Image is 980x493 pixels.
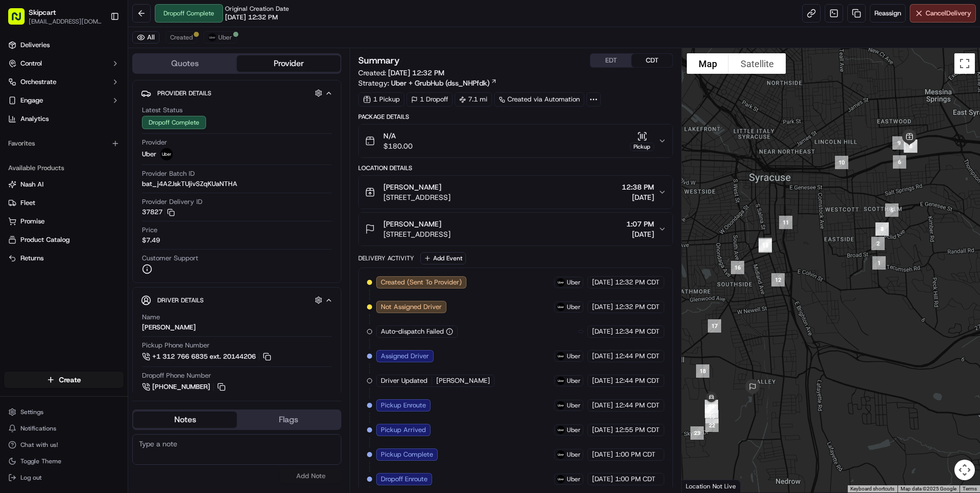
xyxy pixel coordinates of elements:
span: $180.00 [383,141,413,151]
button: [PERSON_NAME][STREET_ADDRESS]12:38 PM[DATE] [359,176,672,209]
div: 25 [701,396,722,417]
img: uber-new-logo.jpeg [557,450,565,459]
div: 7.1 mi [455,92,492,107]
span: [DATE] 12:32 PM [225,13,278,22]
button: All [132,31,159,44]
span: [DATE] [117,159,138,167]
span: Notifications [21,424,56,433]
span: Name [142,313,160,322]
span: Created [170,33,193,42]
span: Wisdom [PERSON_NAME] [32,159,109,167]
button: Control [4,55,124,72]
span: [DATE] [592,302,613,312]
a: Returns [8,254,119,263]
span: [DATE] 12:32 PM [388,68,444,77]
button: Pickup [630,131,654,151]
div: Location Details [358,164,673,172]
button: Show satellite imagery [729,53,786,74]
span: Uber [567,278,581,286]
div: 16 [727,257,748,278]
img: Sarah Tanguma [10,177,27,193]
button: Toggle Theme [4,454,124,468]
span: Map data ©2025 Google [901,486,956,491]
button: Chat with us! [4,438,124,452]
div: 14 [754,235,776,257]
span: 1:00 PM CDT [615,475,656,484]
button: [EMAIL_ADDRESS][DOMAIN_NAME] [29,17,102,26]
img: uber-new-logo.jpeg [557,401,565,409]
a: Powered byPylon [72,254,124,262]
span: [PERSON_NAME] [32,187,83,195]
span: [PERSON_NAME] [436,376,490,385]
button: Skipcart[EMAIL_ADDRESS][DOMAIN_NAME] [4,4,106,29]
a: [PHONE_NUMBER] [142,381,227,393]
div: 22 [701,415,723,436]
img: uber-new-logo.jpeg [208,33,216,42]
div: [PERSON_NAME] [142,323,196,332]
div: 11 [775,212,797,233]
span: Fleet [21,198,35,208]
a: Terms (opens in new tab) [963,486,977,491]
button: Driver Details [141,292,333,309]
span: Cancel Delivery [926,9,971,18]
button: Fleet [4,195,124,211]
a: Nash AI [8,180,119,189]
a: Uber + GrubHub (dss_NHPfdk) [391,78,497,88]
span: Pickup Complete [381,450,433,459]
button: Provider [237,55,340,72]
div: 8 [900,135,922,157]
span: Provider [142,138,167,147]
button: Created [166,31,197,44]
a: 💻API Documentation [83,225,169,243]
span: • [85,187,89,195]
button: Skipcart [29,7,56,17]
img: uber-new-logo.jpeg [557,426,565,434]
button: Engage [4,92,124,109]
div: Favorites [4,135,124,152]
div: 6 [889,151,910,173]
span: 12:44 PM CDT [615,352,660,361]
img: 8571987876998_91fb9ceb93ad5c398215_72.jpg [22,98,40,116]
div: 12 [767,269,789,291]
button: Uber [203,31,237,44]
button: Toggle fullscreen view [954,53,975,74]
span: [DATE] [592,425,613,435]
img: Nash [10,10,31,31]
span: [DATE] [91,187,112,195]
span: Auto-dispatch Failed [381,327,444,336]
div: Past conversations [10,133,69,141]
div: 17 [704,315,725,337]
div: Strategy: [358,78,497,88]
span: Latest Status [142,106,182,115]
span: [PERSON_NAME] [383,219,441,229]
a: Deliveries [4,37,124,53]
span: Orchestrate [21,77,56,87]
button: Notifications [4,421,124,436]
a: +1 312 766 6835 ext. 20144206 [142,351,273,362]
button: EDT [590,54,631,67]
img: uber-new-logo.jpeg [160,148,173,160]
span: 12:32 PM CDT [615,278,660,287]
span: [DATE] [592,278,613,287]
span: • [111,159,115,167]
span: Reassign [874,9,901,18]
img: uber-new-logo.jpeg [557,475,565,483]
span: Provider Details [157,89,211,97]
button: Orchestrate [4,74,124,90]
div: 1 Pickup [358,92,404,107]
span: Product Catalog [21,235,70,244]
div: 9 [888,132,910,154]
span: Assigned Driver [381,352,429,361]
button: Create [4,372,124,388]
button: Log out [4,470,124,485]
div: 1 Dropoff [406,92,453,107]
span: Pickup Arrived [381,425,426,435]
span: 12:38 PM [622,182,654,192]
h3: Summary [358,56,400,65]
img: Wisdom Oko [10,149,27,169]
span: 12:34 PM CDT [615,327,660,336]
span: Uber [567,450,581,459]
div: 5 [881,199,903,221]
